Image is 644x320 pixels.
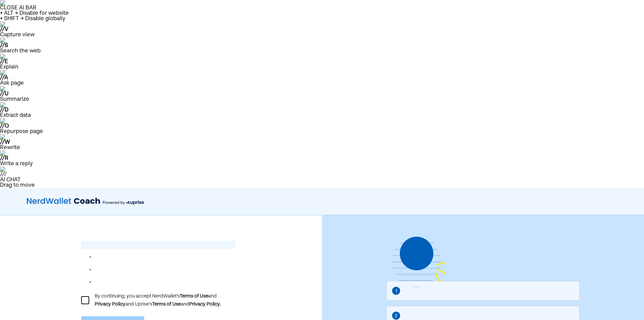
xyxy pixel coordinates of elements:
div: By continuing, you accept NerdWallet’s and and Uprise's and [95,292,235,308]
div: Privacy Policy. [189,300,221,308]
div: 2 [395,312,397,320]
div: Privacy Policy [95,300,125,308]
div: Terms of Use [180,292,208,300]
div: Terms of Use [152,300,181,308]
div: 1 [395,287,397,295]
